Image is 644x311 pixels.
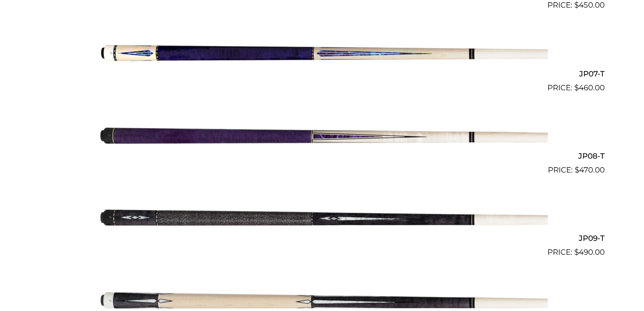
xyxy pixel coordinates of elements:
[575,165,605,174] bdi: 470.00
[574,0,605,9] bdi: 450.00
[575,165,579,174] span: $
[39,180,605,258] a: JP09-T $490.00
[574,83,605,92] bdi: 460.00
[39,65,605,82] h2: JP07-T
[39,15,605,93] a: JP07-T $460.00
[39,97,605,176] a: JP08-T $470.00
[96,97,548,172] img: JP08-T
[96,15,548,90] img: JP07-T
[39,148,605,164] h2: JP08-T
[574,248,605,256] bdi: 490.00
[574,248,579,256] span: $
[39,230,605,247] h2: JP09-T
[96,180,548,255] img: JP09-T
[574,83,579,92] span: $
[574,0,579,9] span: $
